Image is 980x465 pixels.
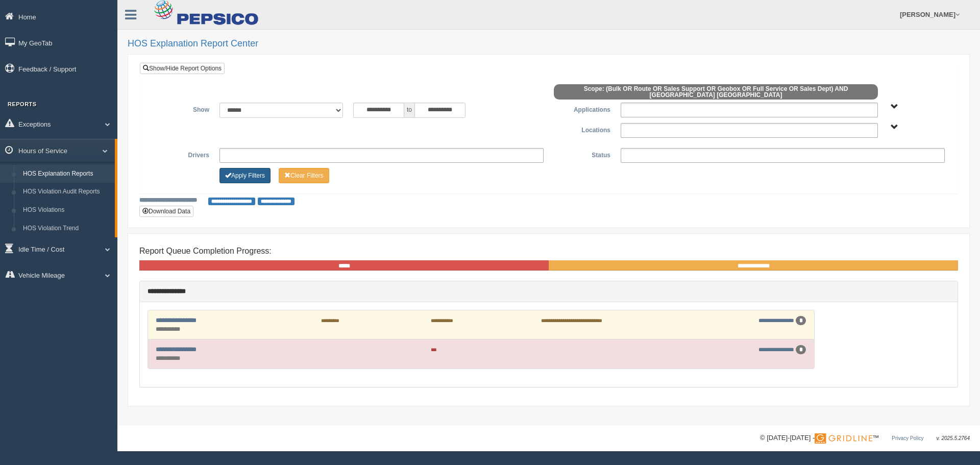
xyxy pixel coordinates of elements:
span: Scope: (Bulk OR Route OR Sales Support OR Geobox OR Full Service OR Sales Dept) AND [GEOGRAPHIC_D... [554,84,878,100]
button: Download Data [139,206,193,217]
h2: HOS Explanation Report Center [128,39,970,49]
a: HOS Violation Trend [18,219,115,238]
a: HOS Violation Audit Reports [18,183,115,201]
button: Change Filter Options [279,168,329,183]
a: Show/Hide Report Options [140,63,225,74]
img: Gridline [815,433,872,444]
a: HOS Explanation Reports [18,165,115,183]
a: HOS Violations [18,201,115,219]
div: © [DATE]-[DATE] - ™ [760,433,970,444]
button: Change Filter Options [219,168,271,183]
a: Privacy Policy [892,435,923,441]
span: v. 2025.5.2764 [937,435,970,441]
label: Locations [549,123,616,135]
span: to [404,103,414,118]
label: Show [148,103,214,115]
label: Status [549,148,616,160]
h4: Report Queue Completion Progress: [139,247,958,256]
label: Applications [549,103,616,115]
label: Drivers [148,148,214,160]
